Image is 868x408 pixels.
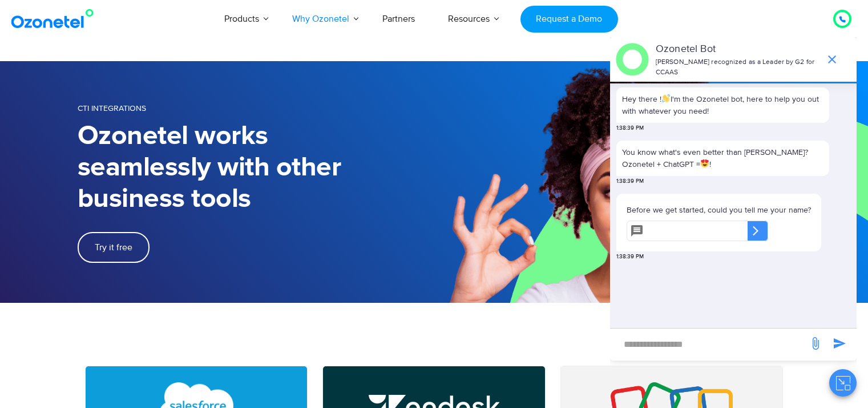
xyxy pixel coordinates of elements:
span: end chat or minimize [821,48,843,71]
p: Ozonetel Bot [656,42,819,57]
img: header [616,43,649,76]
img: 👋 [662,94,670,102]
a: Request a Demo [520,6,618,33]
h1: Ozonetel works seamlessly with other business tools [78,121,434,215]
span: send message [828,332,851,355]
p: [PERSON_NAME] recognized as a Leader by G2 for CCAAS [656,57,819,78]
p: Hey there ! I'm the Ozonetel bot, here to help you out with whatever you need! [622,93,823,117]
span: CTI Integrations [78,103,146,113]
span: 1:38:39 PM [616,253,644,261]
div: new-msg-input [616,334,803,355]
button: Close chat [829,369,857,397]
a: Try it free [78,232,150,263]
span: send message [804,332,827,355]
p: You know what's even better than [PERSON_NAME]? Ozonetel + ChatGPT = ! [622,146,823,170]
span: Try it free [95,243,132,252]
p: Before we get started, could you tell me your name? [627,204,811,216]
span: 1:38:39 PM [616,124,644,133]
img: 😍 [701,159,709,167]
span: 1:38:39 PM [616,177,644,186]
